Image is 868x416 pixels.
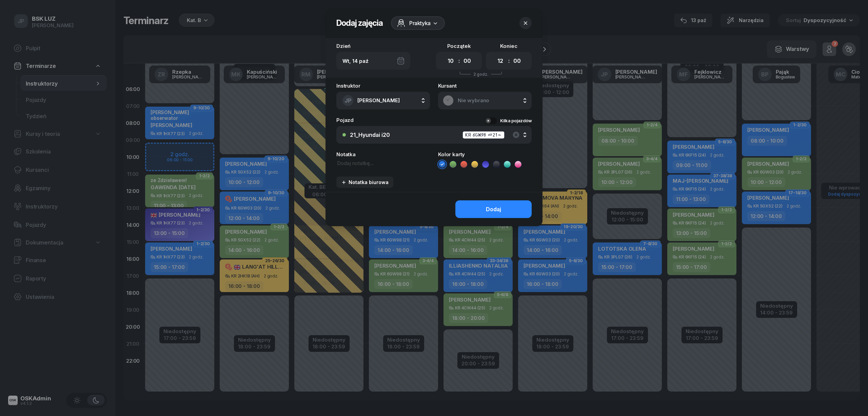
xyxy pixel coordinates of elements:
div: : [508,57,510,65]
div: : [458,57,460,65]
div: KR 6GW98 (21) [462,131,505,139]
button: 21_Hyundai i20KR 6GW98 (21) [336,126,532,144]
div: Kilka pojazdów [500,118,532,123]
button: Dodaj [455,200,532,218]
span: Nie wybrano [458,97,527,104]
button: JP[PERSON_NAME] [336,92,430,109]
span: Praktyka [409,19,431,27]
div: 21_Hyundai i20 [350,132,390,138]
div: Notatka biurowa [341,179,389,185]
span: [PERSON_NAME] [357,97,400,104]
span: JP [344,98,352,104]
button: Notatka biurowa [336,177,393,188]
button: Kilka pojazdów [485,117,532,124]
div: Dodaj [486,206,501,213]
h2: Dodaj zajęcia [336,18,383,29]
